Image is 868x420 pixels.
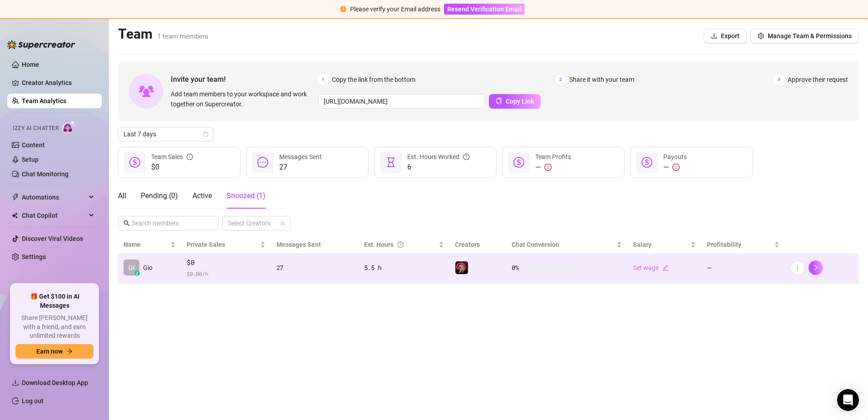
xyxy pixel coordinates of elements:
[535,162,571,173] div: —
[12,379,19,386] span: download
[701,254,784,282] td: —
[407,152,469,162] div: Est. Hours Worked
[276,241,321,248] span: Messages Sent
[22,75,94,90] a: Creator Analytics
[496,98,502,104] span: copy
[123,220,130,226] span: search
[535,153,571,160] span: Team Profits
[663,162,687,173] div: —
[157,32,208,40] span: 1 team members
[641,157,652,168] span: dollar-circle
[187,241,225,248] span: Private Sales
[385,157,396,168] span: hourglass
[407,162,469,173] span: 6
[633,264,669,271] a: Set wageedit
[332,75,415,85] span: Copy the link from the bottom
[721,32,740,40] span: Export
[318,75,328,85] span: 1
[707,241,741,248] span: Profitability
[397,240,404,250] span: question-circle
[506,98,534,105] span: Copy Link
[711,33,717,39] span: download
[364,240,437,250] div: Est. Hours
[192,191,212,200] span: Active
[455,261,468,274] img: GioPilosFree (@giopilosfree)
[489,94,541,109] button: Copy Link
[22,156,39,163] a: Setup
[774,75,784,85] span: 3
[12,212,18,219] img: Chat Copilot
[22,253,46,260] a: Settings
[12,194,19,201] span: thunderbolt
[118,236,181,254] th: Name
[280,220,286,226] span: team
[444,4,525,15] button: Resend Verification Email
[227,191,266,200] span: Snoozed ( 1 )
[447,5,522,13] span: Resend Verification Email
[118,25,208,43] h2: Team
[171,74,318,85] span: Invite your team!
[633,241,651,248] span: Salary
[662,265,669,271] span: edit
[556,75,566,85] span: 2
[187,257,266,268] span: $0
[132,218,206,228] input: Search members
[257,157,268,168] span: message
[128,263,135,273] span: GI
[758,33,764,39] span: setting
[350,4,440,14] div: Please verify your Email address
[22,397,44,405] a: Log out
[672,164,680,171] span: exclamation-circle
[750,29,859,43] button: Manage Team & Permissions
[15,292,94,310] span: 🎁 Get $100 in AI Messages
[7,40,75,49] img: logo-BBDzfeDw.svg
[36,348,63,355] span: Earn now
[123,240,168,250] span: Name
[22,170,69,178] a: Chat Monitoring
[13,124,59,133] span: Izzy AI Chatter
[22,141,45,149] a: Content
[449,236,506,254] th: Creators
[141,190,178,201] div: Pending ( 0 )
[279,162,322,173] span: 27
[134,270,140,276] div: z
[129,157,140,168] span: dollar-circle
[794,265,801,271] span: more
[544,164,552,171] span: exclamation-circle
[813,265,819,271] span: right
[187,269,266,278] span: $ 0.00 /h
[15,344,94,359] button: Earn nowarrow-right
[663,153,687,160] span: Payouts
[276,263,353,273] div: 27
[704,29,747,43] button: Export
[22,208,86,223] span: Chat Copilot
[837,389,859,411] div: Open Intercom Messenger
[513,157,524,168] span: dollar-circle
[340,6,346,12] span: exclamation-circle
[22,379,88,386] span: Download Desktop App
[22,235,83,242] a: Discover Viral Videos
[118,190,126,201] div: All
[22,97,66,105] a: Team Analytics
[123,127,208,141] span: Last 7 days
[22,61,39,68] a: Home
[151,152,193,162] div: Team Sales
[364,263,444,273] div: 5.5 h
[143,263,153,273] span: Gio
[171,89,315,109] span: Add team members to your workspace and work together on Supercreator.
[66,348,73,355] span: arrow-right
[569,75,634,85] span: Share it with your team
[463,152,469,162] span: question-circle
[22,190,86,205] span: Automations
[187,152,193,162] span: info-circle
[512,263,526,273] span: 0 %
[15,314,94,340] span: Share [PERSON_NAME] with a friend, and earn unlimited rewards
[768,32,852,40] span: Manage Team & Permissions
[279,153,322,160] span: Messages Sent
[512,241,559,248] span: Chat Conversion
[203,131,208,137] span: calendar
[788,75,848,85] span: Approve their request
[62,120,76,134] img: AI Chatter
[151,162,193,173] span: $0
